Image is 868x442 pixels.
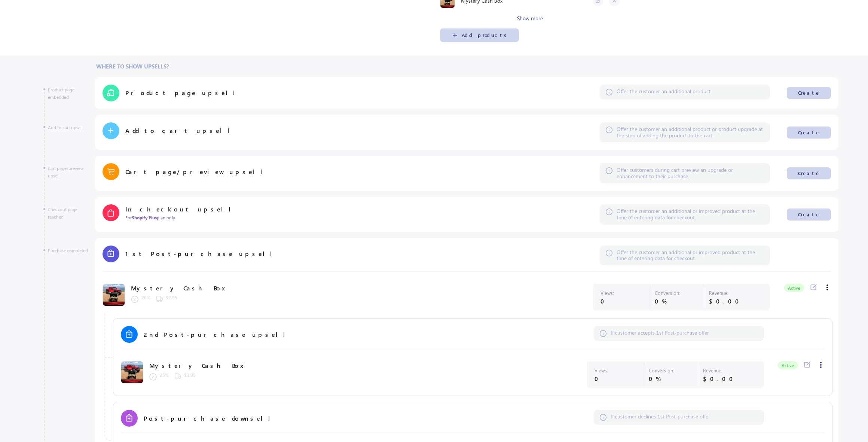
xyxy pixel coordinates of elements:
[611,330,709,336] span: If customer accepts 1st Post-purchase offer
[787,208,831,220] button: Create
[611,414,710,420] span: If customer declines 1st Post-purchase offer
[787,87,831,99] button: Create
[48,86,74,100] span: Product page embedded
[595,375,641,382] span: 0
[160,373,169,378] span: 25%
[144,414,276,423] span: Post-purchase downsell
[709,289,762,297] span: Revenue:
[125,88,241,97] span: Product page upsell
[517,15,543,21] span: Show more
[655,298,701,305] span: 0%
[166,296,177,300] span: $2.95
[600,289,647,297] span: Views:
[617,249,764,262] span: Offer the customer an additional or improved product at the time of entering data for checkout.
[600,298,647,305] span: 0
[48,247,88,253] span: Purchase completed
[595,367,641,374] span: Views:
[798,170,820,176] div: Create
[649,367,695,374] span: Conversion:
[649,375,695,382] span: 0%
[149,361,244,370] span: Mystery Cash Box
[131,284,225,293] span: Mystery Cash Box
[132,214,157,220] strong: Shopify Plus
[462,32,508,38] div: Add products
[617,208,764,221] span: Offer the customer an additional or improved product at the time of entering data for checkout.
[125,126,235,135] span: Add to cart upsell
[514,12,546,25] button: Show more
[617,167,764,180] span: Offer customers during cart preview an upgrade or enhancement to their purchase.
[141,296,150,300] span: 20%
[48,206,77,220] span: Checkout page reached
[703,375,757,382] span: $0.00
[798,211,820,217] div: Create
[703,367,757,374] span: Revenue:
[96,63,838,70] div: Where to show upsells?
[798,129,820,135] div: Create
[48,165,84,179] span: Cart page/preview upsell
[787,126,831,138] button: Create
[617,126,764,139] span: Offer the customer an additional product or product upgrade at the step of adding the product to ...
[184,373,196,378] span: $3.95
[48,124,83,130] span: Add to cart upsell
[144,330,291,339] span: 2nd Post-purchase upsell
[655,289,701,297] span: Conversion:
[125,249,278,258] span: 1st Post-purchase upsell
[617,88,712,95] span: Offer the customer an additional product.
[709,298,762,305] span: $0.00
[787,167,831,179] button: Create
[788,286,800,290] span: Active
[125,205,236,214] span: In checkout upsell
[125,214,175,221] span: For plan only
[440,28,519,42] button: Add products
[782,363,794,368] span: Active
[125,167,268,176] span: Cart page/preview upsell
[798,90,820,96] div: Create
